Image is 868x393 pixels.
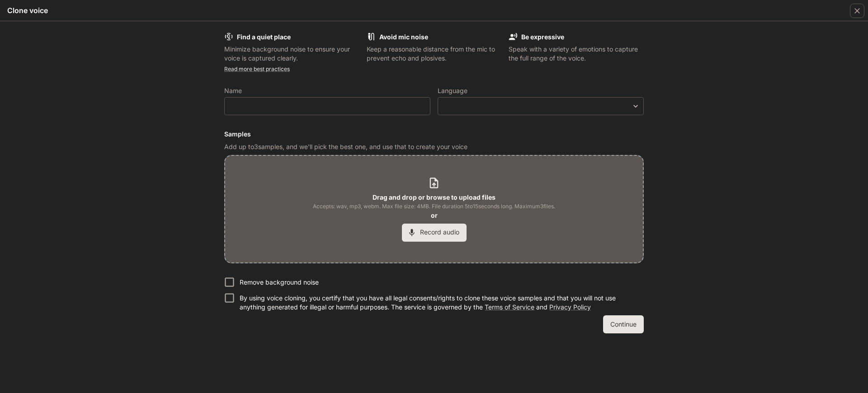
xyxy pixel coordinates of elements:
a: Terms of Service [485,303,534,311]
button: Continue [603,315,644,333]
button: Record audio [402,224,467,242]
b: Avoid mic noise [379,33,428,41]
h5: Clone voice [7,5,48,15]
p: Name [224,88,242,94]
p: Speak with a variety of emotions to capture the full range of the voice. [509,45,644,63]
h6: Samples [224,130,644,139]
b: Drag and drop or browse to upload files [373,193,495,201]
p: Add up to 3 samples, and we'll pick the best one, and use that to create your voice [224,142,644,151]
b: Be expressive [521,33,564,41]
b: Find a quiet place [237,33,291,41]
a: Read more best practices [224,65,290,72]
div: ​ [438,102,643,111]
span: Accepts: wav, mp3, webm. Max file size: 4MB. File duration 5 to 15 seconds long. Maximum 3 files. [313,202,555,211]
p: Remove background noise [240,278,319,287]
a: Privacy Policy [549,303,591,311]
p: Language [438,88,467,94]
p: By using voice cloning, you certify that you have all legal consents/rights to clone these voice ... [240,294,637,312]
p: Minimize background noise to ensure your voice is captured clearly. [224,45,359,63]
b: or [431,211,438,219]
p: Keep a reasonable distance from the mic to prevent echo and plosives. [367,45,502,63]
